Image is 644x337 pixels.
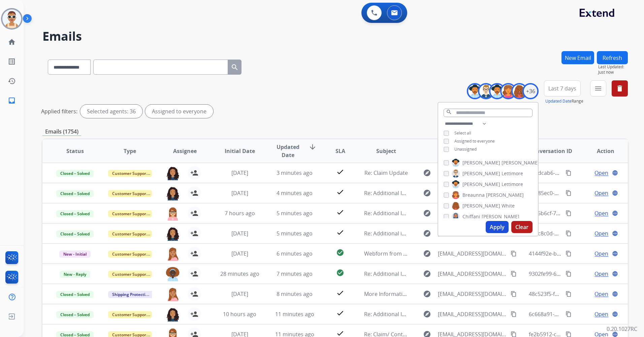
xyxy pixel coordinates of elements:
[80,105,142,118] div: Selected agents: 36
[566,170,572,176] mat-icon: content_copy
[545,99,572,104] button: Updated Date
[594,290,608,298] span: Open
[423,290,431,298] mat-icon: explore
[486,192,524,198] span: [PERSON_NAME]
[231,169,248,177] span: [DATE]
[438,250,507,258] span: [EMAIL_ADDRESS][DOMAIN_NAME]
[108,170,152,177] span: Customer Support
[462,181,500,188] span: [PERSON_NAME]
[423,209,431,217] mat-icon: explore
[56,210,94,217] span: Closed – Solved
[190,209,198,217] mat-icon: person_add
[597,51,628,64] button: Refresh
[454,138,495,144] span: Assigned to everyone
[335,147,345,155] span: SLA
[56,230,94,237] span: Closed – Solved
[462,159,500,166] span: [PERSON_NAME]
[166,247,180,261] img: agent-avatar
[277,250,313,257] span: 6 minutes ago
[166,227,180,241] img: agent-avatar
[364,210,431,217] span: Re: Additional Information
[529,147,572,155] span: Conversation ID
[277,189,313,197] span: 4 minutes ago
[336,208,344,216] mat-icon: check
[8,38,16,46] mat-icon: home
[8,77,16,85] mat-icon: history
[423,270,431,278] mat-icon: explore
[223,310,256,318] span: 10 hours ago
[545,98,583,104] span: Range
[336,228,344,236] mat-icon: check
[454,130,471,136] span: Select all
[190,169,198,177] mat-icon: person_add
[173,147,197,155] span: Assignee
[594,209,608,217] span: Open
[438,310,507,318] span: [EMAIL_ADDRESS][DOMAIN_NAME]
[446,109,452,115] mat-icon: search
[277,210,313,217] span: 5 minutes ago
[423,310,431,318] mat-icon: explore
[190,229,198,237] mat-icon: person_add
[566,311,572,317] mat-icon: content_copy
[166,307,180,322] img: agent-avatar
[482,213,519,220] span: [PERSON_NAME]
[376,147,396,155] span: Subject
[108,210,152,217] span: Customer Support
[277,290,313,298] span: 8 minutes ago
[364,310,431,318] span: Re: Additional Information
[231,290,248,298] span: [DATE]
[529,290,627,298] span: 48c523f5-f3f5-4603-bbb9-af4fe08e41ab
[277,230,313,237] span: 5 minutes ago
[166,166,180,180] img: agent-avatar
[336,249,344,257] mat-icon: check_circle
[190,270,198,278] mat-icon: person_add
[2,9,21,28] img: avatar
[573,139,628,163] th: Action
[438,290,507,298] span: [EMAIL_ADDRESS][DOMAIN_NAME]
[108,291,154,298] span: Shipping Protection
[225,210,255,217] span: 7 hours ago
[108,251,152,258] span: Customer Support
[594,310,608,318] span: Open
[566,291,572,297] mat-icon: content_copy
[190,290,198,298] mat-icon: person_add
[612,230,618,236] mat-icon: language
[190,189,198,197] mat-icon: person_add
[566,190,572,196] mat-icon: content_copy
[60,271,90,278] span: New - Reply
[529,270,631,277] span: 9302fe99-6e99-4471-9122-db126637fda9
[364,270,431,277] span: Re: Additional Information
[594,189,608,197] span: Open
[336,309,344,317] mat-icon: check
[511,311,517,317] mat-icon: content_copy
[454,146,477,152] span: Unassigned
[423,169,431,177] mat-icon: explore
[423,229,431,237] mat-icon: explore
[277,169,313,177] span: 3 minutes ago
[56,291,94,298] span: Closed – Solved
[56,170,94,177] span: Closed – Solved
[108,311,152,318] span: Customer Support
[42,30,628,43] h2: Emails
[273,143,303,159] span: Updated Date
[336,188,344,196] mat-icon: check
[462,192,485,198] span: Breaunna
[309,143,317,151] mat-icon: arrow_downward
[612,311,618,317] mat-icon: language
[108,190,152,197] span: Customer Support
[511,251,517,257] mat-icon: content_copy
[275,310,314,318] span: 11 minutes ago
[231,230,248,237] span: [DATE]
[462,170,500,177] span: [PERSON_NAME]
[166,207,180,221] img: agent-avatar
[59,251,91,258] span: New - Initial
[462,202,500,209] span: [PERSON_NAME]
[225,147,255,155] span: Initial Date
[566,271,572,277] mat-icon: content_copy
[108,230,152,237] span: Customer Support
[56,190,94,197] span: Closed – Solved
[56,311,94,318] span: Closed – Solved
[594,84,602,92] mat-icon: menu
[364,189,431,197] span: Re: Additional Information
[124,147,136,155] span: Type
